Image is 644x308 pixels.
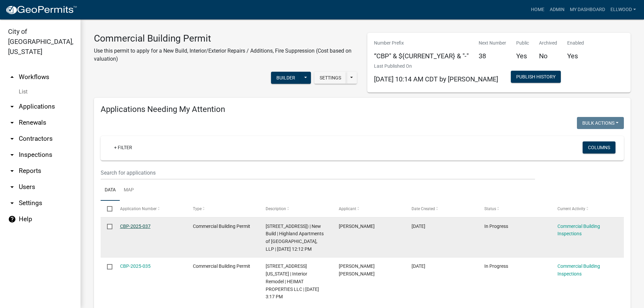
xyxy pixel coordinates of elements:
[266,263,319,299] span: 4 MINNESOTA ST N | Interior Remodel | HEIMAT PROPERTIES LLC | 08/19/2025 3:17 PM
[332,201,405,217] datatable-header-cell: Applicant
[8,73,16,81] i: arrow_drop_up
[8,215,16,223] i: help
[8,119,16,127] i: arrow_drop_down
[193,206,202,211] span: Type
[8,183,16,191] i: arrow_drop_down
[551,201,624,217] datatable-header-cell: Current Activity
[101,105,624,114] h4: Applications Needing My Attention
[101,180,120,201] a: Data
[266,224,324,252] span: 905 N Highland Ave (Building #2) | New Build | Highland Apartments of New Ulm, LLP | 09/03/2025 1...
[511,71,561,83] button: Publish History
[479,40,506,47] p: Next Number
[484,224,508,229] span: In Progress
[557,224,600,237] a: Commercial Building Inspections
[271,72,301,84] button: Builder
[339,206,356,211] span: Applicant
[101,166,535,180] input: Search for applications
[109,141,138,153] a: + Filter
[120,206,157,211] span: Application Number
[583,141,615,153] button: Columns
[374,40,469,47] p: Number Prefix
[577,117,624,129] button: Bulk Actions
[557,206,585,211] span: Current Activity
[528,3,547,16] a: Home
[339,224,375,229] span: Zac Rosenow
[94,47,357,63] p: Use this permit to apply for a New Build, Interior/Exterior Repairs / Additions, Fire Suppression...
[479,52,506,60] h5: 38
[567,3,608,16] a: My Dashboard
[557,263,600,276] a: Commercial Building Inspections
[8,103,16,111] i: arrow_drop_down
[516,52,529,60] h5: Yes
[539,52,557,60] h5: No
[8,151,16,159] i: arrow_drop_down
[120,180,138,201] a: Map
[101,201,113,217] datatable-header-cell: Select
[412,263,425,269] span: 08/14/2025
[405,201,478,217] datatable-header-cell: Date Created
[266,206,286,211] span: Description
[484,263,508,269] span: In Progress
[186,201,259,217] datatable-header-cell: Type
[193,224,250,229] span: Commercial Building Permit
[374,75,498,83] span: [DATE] 10:14 AM CDT by [PERSON_NAME]
[8,167,16,175] i: arrow_drop_down
[120,263,151,269] a: CBP-2025-035
[516,40,529,47] p: Public
[374,63,498,70] p: Last Published On
[412,224,425,229] span: 08/20/2025
[608,3,639,16] a: Ellwood
[547,3,567,16] a: Admin
[339,263,375,276] span: Glenn James Hauser
[113,201,186,217] datatable-header-cell: Application Number
[511,75,561,80] wm-modal-confirm: Workflow Publish History
[412,206,435,211] span: Date Created
[484,206,496,211] span: Status
[8,199,16,207] i: arrow_drop_down
[94,33,357,44] h3: Commercial Building Permit
[478,201,551,217] datatable-header-cell: Status
[314,72,346,84] button: Settings
[120,224,151,229] a: CBP-2025-037
[567,40,584,47] p: Enabled
[8,135,16,143] i: arrow_drop_down
[259,201,332,217] datatable-header-cell: Description
[193,263,250,269] span: Commercial Building Permit
[567,52,584,60] h5: Yes
[539,40,557,47] p: Archived
[374,52,469,60] h5: “CBP" & ${CURRENT_YEAR} & "-"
